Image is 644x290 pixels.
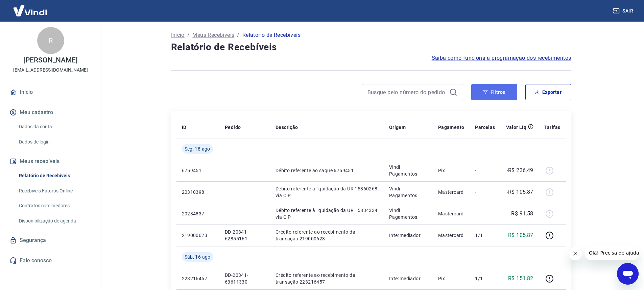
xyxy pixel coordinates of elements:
[8,105,93,120] button: Meu cadastro
[389,275,427,282] p: Intermediador
[432,54,571,62] a: Saiba como funciona a programação dos recebimentos
[585,245,639,260] iframe: Mensagem da empresa
[438,189,464,195] p: Mastercard
[182,275,214,282] p: 223216457
[475,232,495,239] p: 1/1
[506,124,528,131] p: Valor Líq.
[225,229,265,242] p: DD-20341-62855161
[276,207,378,220] p: Débito referente à liquidação da UR 15834334 via CIP
[276,124,298,131] p: Descrição
[225,272,265,285] p: DD-20341-63611330
[8,154,93,169] button: Meus recebíveis
[475,275,495,282] p: 1/1
[13,67,88,74] p: [EMAIL_ADDRESS][DOMAIN_NAME]
[438,124,464,131] p: Pagamento
[389,124,406,131] p: Origem
[389,164,427,177] p: Vindi Pagamentos
[525,84,571,100] button: Exportar
[471,84,517,100] button: Filtros
[171,31,185,39] a: Início
[185,254,211,260] span: Sáb, 16 ago
[276,185,378,199] p: Débito referente à liquidação da UR 15860268 via CIP
[8,85,93,100] a: Início
[507,166,533,175] p: -R$ 236,49
[438,275,464,282] p: Pix
[37,27,64,54] div: R
[192,31,234,39] a: Meus Recebíveis
[16,214,93,228] a: Disponibilização de agenda
[389,185,427,199] p: Vindi Pagamentos
[23,57,77,64] p: [PERSON_NAME]
[475,189,495,195] p: -
[438,167,464,174] p: Pix
[475,124,495,131] p: Parcelas
[475,167,495,174] p: -
[16,135,93,149] a: Dados de login
[438,210,464,217] p: Mastercard
[544,124,560,131] p: Tarifas
[389,232,427,239] p: Intermediador
[8,0,52,21] img: Vindi
[16,120,93,134] a: Dados da conta
[276,167,378,174] p: Débito referente ao saque 6759451
[569,247,582,260] iframe: Fechar mensagem
[182,189,214,195] p: 20310398
[475,210,495,217] p: -
[276,272,378,285] p: Crédito referente ao recebimento da transação 223216457
[389,207,427,220] p: Vindi Pagamentos
[8,233,93,248] a: Segurança
[508,274,533,283] p: R$ 151,82
[507,188,533,196] p: -R$ 105,87
[16,169,93,183] a: Relatório de Recebíveis
[367,87,447,97] input: Busque pelo número do pedido
[508,231,533,239] p: R$ 105,87
[187,31,190,39] p: /
[4,5,57,10] span: Olá! Precisa de ajuda?
[276,229,378,242] p: Crédito referente ao recebimento da transação 219000623
[242,31,301,39] p: Relatório de Recebíveis
[225,124,241,131] p: Pedido
[8,253,93,268] a: Fale conosco
[438,232,464,239] p: Mastercard
[182,167,214,174] p: 6759451
[612,5,636,17] button: Sair
[237,31,239,39] p: /
[16,184,93,198] a: Recebíveis Futuros Online
[182,210,214,217] p: 20284837
[185,146,210,152] span: Seg, 18 ago
[510,210,533,218] p: -R$ 91,58
[617,263,639,285] iframe: Botão para abrir a janela de mensagens
[16,199,93,213] a: Contratos com credores
[171,41,571,54] h4: Relatório de Recebíveis
[182,124,187,131] p: ID
[182,232,214,239] p: 219000623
